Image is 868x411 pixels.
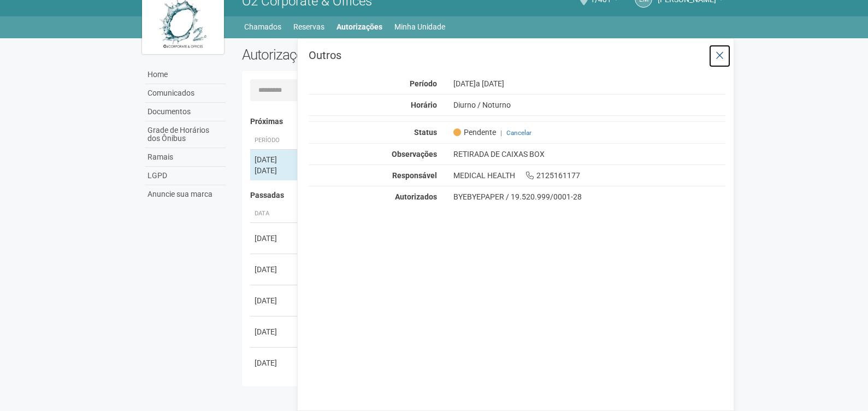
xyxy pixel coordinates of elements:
h4: Próximas [250,118,718,126]
strong: Horário [411,101,437,109]
div: [DATE] [255,154,295,165]
h3: Outros [309,50,725,61]
div: [DATE] [255,295,295,306]
h2: Autorizações [242,46,476,63]
a: Documentos [145,103,226,121]
strong: Autorizados [395,192,437,201]
span: Pendente [453,127,496,137]
h4: Passadas [250,191,718,199]
a: LGPD [145,167,226,185]
span: a [DATE] [476,79,504,88]
div: [DATE] [255,233,295,244]
a: Comunicados [145,84,226,103]
strong: Status [414,128,437,137]
a: Home [145,66,226,84]
div: [DATE] [255,326,295,337]
th: Data [250,205,299,223]
a: Minha Unidade [394,19,445,34]
a: Chamados [244,19,281,34]
a: Grade de Horários dos Ônibus [145,121,226,148]
strong: Responsável [392,171,437,180]
a: Ramais [145,148,226,167]
strong: Observações [392,150,437,158]
a: Reservas [293,19,324,34]
div: MEDICAL HEALTH 2125161177 [445,171,734,180]
th: Período [250,132,299,150]
div: Diurno / Noturno [445,100,734,110]
strong: Período [410,79,437,88]
div: [DATE] [255,165,295,176]
div: [DATE] [445,79,734,89]
a: Cancelar [506,129,532,137]
div: RETIRADA DE CAIXAS BOX [445,149,734,159]
a: Anuncie sua marca [145,185,226,203]
span: | [500,129,502,137]
div: BYEBYEPAPER / 19.520.999/0001-28 [453,192,726,202]
div: [DATE] [255,264,295,275]
div: [DATE] [255,357,295,368]
a: Autorizações [336,19,382,34]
